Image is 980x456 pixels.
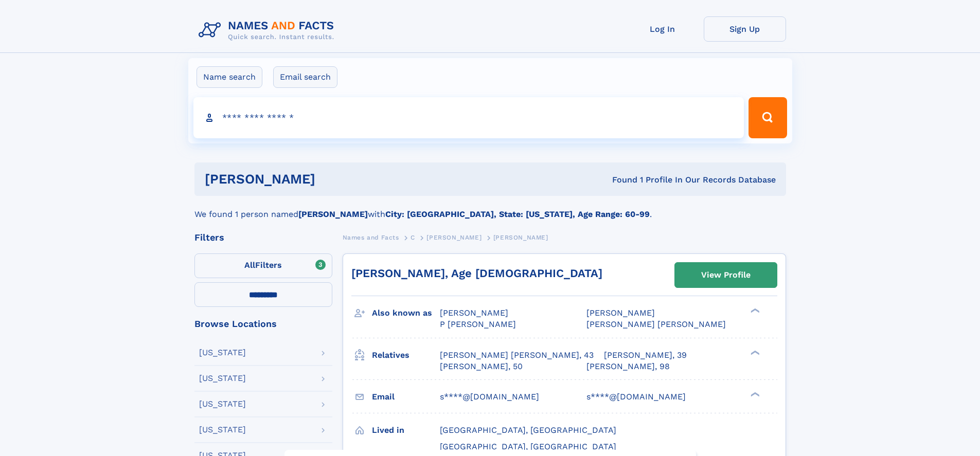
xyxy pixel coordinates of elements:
[199,400,246,408] div: [US_STATE]
[411,231,415,244] a: C
[199,349,246,357] div: [US_STATE]
[704,16,786,42] a: Sign Up
[411,234,415,241] span: C
[298,209,368,219] b: [PERSON_NAME]
[343,231,399,244] a: Names and Facts
[194,319,332,329] div: Browse Locations
[464,174,776,186] div: Found 1 Profile In Our Records Database
[440,442,616,451] span: [GEOGRAPHIC_DATA], [GEOGRAPHIC_DATA]
[194,253,332,278] label: Filters
[372,422,440,439] h3: Lived in
[621,16,704,42] a: Log In
[701,263,751,287] div: View Profile
[205,173,464,186] h1: [PERSON_NAME]
[440,350,594,361] a: [PERSON_NAME] [PERSON_NAME], 43
[604,350,687,361] a: [PERSON_NAME], 39
[426,231,482,244] a: [PERSON_NAME]
[199,374,246,382] div: [US_STATE]
[244,260,255,270] span: All
[372,346,440,364] h3: Relatives
[199,426,246,434] div: [US_STATE]
[748,349,760,356] div: ❯
[426,234,482,241] span: [PERSON_NAME]
[273,66,337,88] label: Email search
[197,66,262,88] label: Name search
[749,97,787,138] button: Search Button
[385,209,650,219] b: City: [GEOGRAPHIC_DATA], State: [US_STATE], Age Range: 60-99
[440,319,516,329] span: P [PERSON_NAME]
[194,16,343,44] img: Logo Names and Facts
[440,308,508,318] span: [PERSON_NAME]
[372,304,440,322] h3: Also known as
[586,361,670,372] a: [PERSON_NAME], 98
[440,361,523,372] a: [PERSON_NAME], 50
[586,308,655,318] span: [PERSON_NAME]
[748,391,760,397] div: ❯
[675,263,777,287] a: View Profile
[351,267,602,280] a: [PERSON_NAME], Age [DEMOGRAPHIC_DATA]
[440,425,616,435] span: [GEOGRAPHIC_DATA], [GEOGRAPHIC_DATA]
[194,233,332,242] div: Filters
[493,234,548,241] span: [PERSON_NAME]
[193,97,744,138] input: search input
[372,388,440,406] h3: Email
[748,307,760,314] div: ❯
[194,196,786,221] div: We found 1 person named with .
[586,319,726,329] span: [PERSON_NAME] [PERSON_NAME]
